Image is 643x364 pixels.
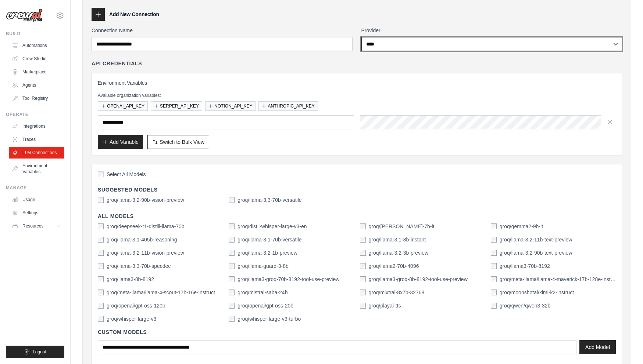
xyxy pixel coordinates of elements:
input: groq/mixtral-8x7b-32768 [360,290,366,295]
input: groq/deepseek-r1-distill-llama-70b [98,223,104,229]
input: groq/llama3-groq-8b-8192-tool-use-preview [360,276,366,282]
input: groq/llama-3.2-11b-text-preview [491,237,497,243]
label: groq/llama-3.1-8b-instant [369,236,426,243]
h3: Environment Variables [98,79,616,87]
input: groq/llama-3.1-405b-reasoning [98,237,104,243]
button: Resources [9,220,64,232]
label: groq/llama2-70b-4096 [369,262,419,270]
input: groq/playai-tts [360,303,366,309]
a: Settings [9,207,64,219]
input: groq/llama-3.2-1b-preview [229,250,235,256]
input: groq/llama-guard-3-8b [229,263,235,269]
input: groq/llama-3.1-70b-versatile [229,237,235,243]
div: Operate [6,112,64,117]
span: Resources [22,223,43,229]
input: groq/llama-3.2-11b-vision-preview [98,250,104,256]
a: Crew Studio [9,53,64,65]
button: SERPER_API_KEY [151,101,202,111]
input: groq/qwen/qwen3-32b [491,303,497,309]
input: groq/openai/gpt-oss-20b [229,303,235,309]
label: groq/distil-whisper-large-v3-en [237,223,307,230]
a: Usage [9,194,64,205]
label: groq/gemma-7b-it [369,223,435,230]
h4: API Credentials [92,60,142,67]
a: Marketplace [9,66,64,78]
button: Switch to Bulk View [147,135,209,149]
input: groq/distil-whisper-large-v3-en [229,223,235,229]
label: groq/llama-3.2-1b-preview [237,249,297,256]
button: Add Model [579,340,616,354]
h4: All Models [98,212,616,220]
label: groq/meta-llama/llama-4-maverick-17b-128e-instruct [500,276,616,283]
label: groq/llama-3.1-405b-reasoning [107,236,177,243]
label: groq/qwen/qwen3-32b [500,302,551,309]
h4: Custom Models [98,328,616,336]
button: Logout [6,346,64,358]
input: groq/whisper-large-v3 [98,316,104,322]
label: groq/gemma2-9b-it [500,223,543,230]
input: groq/meta-llama/llama-4-maverick-17b-128e-instruct [491,276,497,282]
input: groq/llama3-groq-70b-8192-tool-use-preview [229,276,235,282]
label: groq/deepseek-r1-distill-llama-70b [107,223,185,230]
label: groq/llama3-groq-70b-8192-tool-use-preview [237,276,339,283]
input: groq/openai/gpt-oss-120b [98,303,104,309]
a: LLM Connections [9,147,64,159]
label: groq/whisper-large-v3-turbo [237,315,301,323]
button: NOTION_API_KEY [205,101,256,111]
label: Provider [361,27,622,34]
input: groq/llama3-70b-8192 [491,263,497,269]
label: groq/moonshotai/kimi-k2-instruct [500,289,574,296]
label: groq/llama-3.3-70b-specdec [107,262,171,270]
a: Traces [9,134,64,145]
input: Select All Models [98,171,104,177]
label: groq/openai/gpt-oss-120b [107,302,165,309]
input: groq/gemma-7b-it [360,223,366,229]
div: Build [6,31,64,37]
input: groq/llama-3.2-90b-text-preview [491,250,497,256]
label: groq/llama-3.2-11b-text-preview [500,236,572,243]
label: groq/llama3-8b-8192 [107,276,154,283]
label: groq/llama-3.2-11b-vision-preview [107,249,184,256]
input: groq/llama-3.1-8b-instant [360,237,366,243]
a: Tool Registry [9,92,64,104]
span: Logout [33,349,46,355]
label: groq/whisper-large-v3 [107,315,156,323]
div: Manage [6,185,64,191]
input: groq/llama-3.3-70b-versatile [229,197,235,203]
input: groq/llama-3.2-3b-preview [360,250,366,256]
label: groq/mixtral-8x7b-32768 [369,289,425,296]
span: Select All Models [107,171,146,178]
input: groq/whisper-large-v3-turbo [229,316,235,322]
input: groq/llama-3.2-90b-vision-preview [98,197,104,203]
img: Logo [6,8,43,22]
input: groq/gemma2-9b-it [491,223,497,229]
a: Automations [9,40,64,51]
label: groq/llama3-70b-8192 [500,262,550,270]
h3: Add New Connection [109,11,159,18]
span: Switch to Bulk View [160,138,204,146]
label: groq/llama-3.2-3b-preview [369,249,429,256]
label: groq/playai-tts [369,302,401,309]
button: OPENAI_API_KEY [98,101,148,111]
button: ANTHROPIC_API_KEY [258,101,318,111]
input: groq/llama-3.3-70b-specdec [98,263,104,269]
label: groq/llama-3.3-70b-versatile [237,196,301,204]
a: Integrations [9,120,64,132]
label: groq/llama-3.2-90b-text-preview [500,249,572,256]
h4: Suggested Models [98,186,616,193]
label: groq/llama-guard-3-8b [237,262,289,270]
input: groq/meta-llama/llama-4-scout-17b-16e-instruct [98,290,104,295]
a: Environment Variables [9,160,64,178]
input: groq/llama2-70b-4096 [360,263,366,269]
a: Agents [9,79,64,91]
label: groq/llama3-groq-8b-8192-tool-use-preview [369,276,468,283]
button: Add Variable [98,135,143,149]
label: groq/mistral-saba-24b [237,289,287,296]
label: groq/llama-3.2-90b-vision-preview [107,196,184,204]
p: Available organization variables: [98,92,616,98]
input: groq/moonshotai/kimi-k2-instruct [491,290,497,295]
input: groq/mistral-saba-24b [229,290,235,295]
input: groq/llama3-8b-8192 [98,276,104,282]
label: Connection Name [92,27,353,34]
label: groq/meta-llama/llama-4-scout-17b-16e-instruct [107,289,215,296]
